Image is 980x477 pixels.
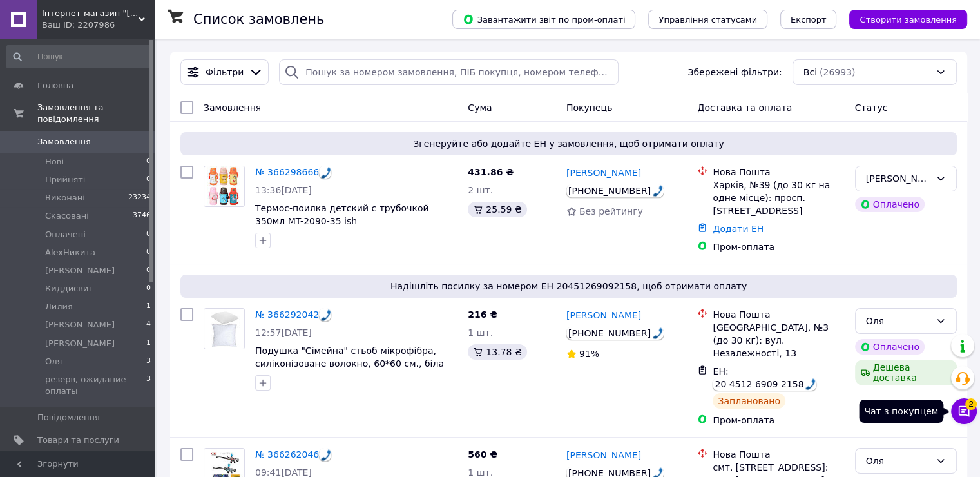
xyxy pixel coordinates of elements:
a: Створити замовлення [836,14,967,24]
img: hfpfyWBK5wQHBAGPgDf9c6qAYOxxMAAAAASUVORK5CYII= [653,185,663,197]
span: 1 шт. [468,327,493,338]
span: (26993) [820,67,855,77]
div: Марина [866,171,930,186]
span: 12:57[DATE] [255,327,312,338]
span: Експорт [791,15,827,24]
span: Головна [37,80,73,92]
span: Термос-поилка детский с трубочкой 350мл MT-2090-35 ish [255,203,429,226]
span: Cума [468,102,492,113]
a: [PERSON_NAME] [566,166,641,179]
span: Всі [803,66,817,79]
span: Згенеруйте або додайте ЕН у замовлення, щоб отримати оплату [186,137,952,150]
span: Статус [855,102,888,113]
span: [PHONE_NUMBER] [566,186,664,196]
span: Замовлення [204,102,261,113]
span: Оплачені [45,229,86,240]
div: 13.78 ₴ [468,344,526,360]
div: Нова Пошта [713,166,844,179]
div: 25.59 ₴ [468,202,526,217]
a: Додати ЕН [713,224,764,234]
span: Замовлення та повідомлення [37,102,155,125]
span: 0 [146,156,151,168]
button: Створити замовлення [849,10,967,29]
div: [GEOGRAPHIC_DATA], №3 (до 30 кг): вул. Незалежності, 13 [713,321,844,360]
span: 0 [146,229,151,240]
img: hfpfyWBK5wQHBAGPgDf9c6qAYOxxMAAAAASUVORK5CYII= [321,167,331,179]
div: Ваш ID: 2207986 [42,19,155,31]
a: Фото товару [204,166,245,207]
a: № 366292042 [255,309,319,320]
span: 0 [146,174,151,186]
span: Оля [45,356,62,367]
div: Call: +380 67 897 22 43 [566,327,664,340]
a: [PERSON_NAME] [566,449,641,462]
span: 2 шт. [468,185,493,195]
button: Управління статусами [648,10,767,29]
div: Call: +380 66 333 80 53 [566,184,664,197]
span: Товари та послуги [37,434,119,446]
div: Оплачено [855,339,925,355]
span: ЕН: [713,366,816,389]
span: Надішліть посилку за номером ЕН 20451269092158, щоб отримати оплату [186,280,952,293]
div: Заплановано [713,393,785,409]
div: Call: 366262046 [319,448,331,461]
span: 1 [146,338,151,349]
div: Оля [866,454,930,468]
a: Подушка "Сімейна" стьоб мікрофібра, силіконізоване волокно, 60*60 см., біла "Homefort" /1/ 301001... [255,346,444,382]
span: Покупець [566,102,612,113]
input: Пошук за номером замовлення, ПІБ покупця, номером телефону, Email, номером накладної [279,59,619,85]
span: Управління статусами [658,15,757,24]
div: Пром-оплата [713,414,844,427]
span: 431.86 ₴ [468,167,514,177]
a: № 366262046 [255,449,319,460]
div: Нова Пошта [713,448,844,461]
span: Нові [45,156,64,168]
span: Інтернет-магазин "IRISHOP.COM.UA" [42,8,139,19]
span: Без рейтингу [579,206,643,217]
span: AlexНикита [45,247,95,258]
span: резерв, ожидание оплаты [45,374,146,397]
button: Чат з покупцем2 [951,398,977,424]
span: Киддисвит [45,283,93,295]
div: Оплачено [855,197,925,212]
span: Лилия [45,301,73,313]
span: 0 [146,283,151,295]
span: [PERSON_NAME] [45,319,115,331]
input: Пошук [6,45,152,68]
span: 0 [146,265,151,277]
a: [PERSON_NAME] [566,309,641,322]
span: 560 ₴ [468,449,497,460]
span: Повідомлення [37,412,100,423]
button: Завантажити звіт по пром-оплаті [452,10,635,29]
span: 0 [146,247,151,258]
div: Call: 366298666 [319,166,331,179]
img: Фото товару [204,166,244,206]
div: Call: 20 4512 6909 2158 [713,378,816,391]
a: Фото товару [204,308,245,349]
span: 3746 [133,210,151,222]
span: Виконані [45,192,85,204]
a: № 366298666 [255,167,319,177]
span: Прийняті [45,174,85,186]
div: Харків, №39 (до 30 кг на одне місце): просп. [STREET_ADDRESS] [713,179,844,217]
span: 2 [965,398,977,410]
span: Скасовані [45,210,89,222]
span: Збережені фільтри: [687,66,782,79]
img: hfpfyWBK5wQHBAGPgDf9c6qAYOxxMAAAAASUVORK5CYII= [805,378,816,390]
div: Call: 366292042 [319,308,331,321]
span: Завантажити звіт по пром-оплаті [463,14,625,25]
span: Доставка та оплата [697,102,792,113]
span: Створити замовлення [860,15,957,24]
span: [PHONE_NUMBER] [566,328,664,338]
img: hfpfyWBK5wQHBAGPgDf9c6qAYOxxMAAAAASUVORK5CYII= [321,309,331,321]
span: 91% [579,349,599,359]
span: Замовлення [37,136,91,148]
span: 216 ₴ [468,309,497,320]
div: Оля [866,314,930,328]
span: [PERSON_NAME] [45,338,115,349]
h1: Список замовлень [193,12,324,27]
img: hfpfyWBK5wQHBAGPgDf9c6qAYOxxMAAAAASUVORK5CYII= [321,449,331,461]
img: Фото товару [204,309,244,349]
span: 3 [146,374,151,397]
